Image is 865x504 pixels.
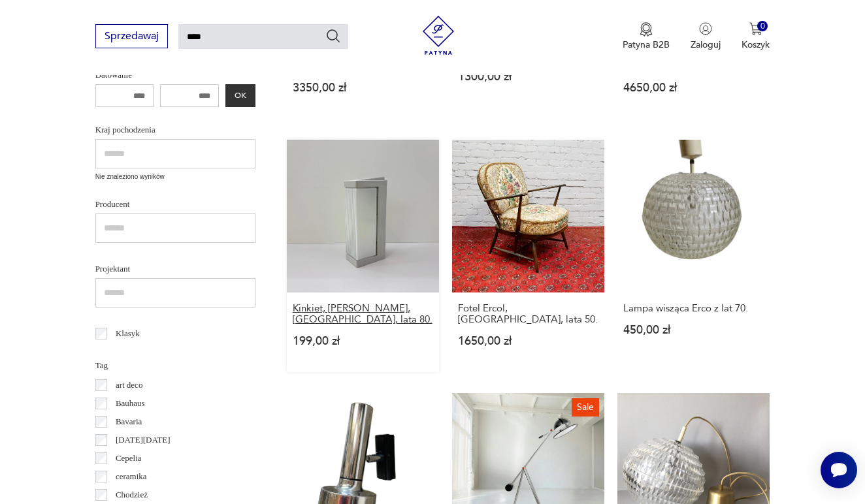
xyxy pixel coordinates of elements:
a: Ikona medaluPatyna B2B [623,22,670,51]
button: Zaloguj [691,22,721,51]
h3: Fotel Ercol, [GEOGRAPHIC_DATA], lata 50. [458,303,598,325]
button: 0Koszyk [742,22,770,51]
p: 3350,00 zł [293,82,433,93]
p: [DATE][DATE] [116,433,171,447]
button: Szukaj [325,28,341,44]
p: Bavaria [116,415,142,429]
a: Kinkiet, ERCO Leuchten, Niemcy, lata 80.Kinkiet, [PERSON_NAME], [GEOGRAPHIC_DATA], lata 80.199,00 zł [287,140,439,371]
a: Sprzedawaj [95,33,168,42]
p: 1650,00 zł [458,336,598,347]
p: Klasyk [116,326,140,341]
img: Ikona medalu [640,22,653,37]
p: art deco [116,378,143,392]
button: OK [225,84,255,107]
a: Fotel Ercol, Anglia, lata 50.Fotel Ercol, [GEOGRAPHIC_DATA], lata 50.1650,00 zł [452,140,604,371]
p: Cepelia [116,451,142,465]
p: Tag [95,358,255,373]
p: Nie znaleziono wyników [95,172,255,182]
button: Patyna B2B [623,22,670,51]
p: 199,00 zł [293,336,433,347]
p: Producent [95,197,255,212]
a: Lampa wisząca Erco z lat 70.Lampa wisząca Erco z lat 70.450,00 zł [617,140,770,371]
img: Patyna - sklep z meblami i dekoracjami vintage [419,16,458,55]
p: 4650,00 zł [623,82,764,93]
p: 450,00 zł [623,324,764,336]
p: Zaloguj [691,39,721,51]
p: ceramika [116,469,147,484]
div: 0 [757,21,768,32]
p: Chodzież [116,488,148,502]
iframe: Smartsupp widget button [821,452,857,488]
p: Projektant [95,262,255,276]
p: 1300,00 zł [458,71,598,82]
p: Koszyk [742,39,770,51]
p: Patyna B2B [623,39,670,51]
img: Ikona koszyka [749,22,762,35]
p: Kraj pochodzenia [95,123,255,137]
h3: Kinkiet, [PERSON_NAME], [GEOGRAPHIC_DATA], lata 80. [293,303,433,325]
p: Bauhaus [116,396,145,411]
img: Ikonka użytkownika [699,22,712,35]
h3: Lampa wisząca Erco z lat 70. [623,303,764,314]
button: Sprzedawaj [95,24,168,48]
